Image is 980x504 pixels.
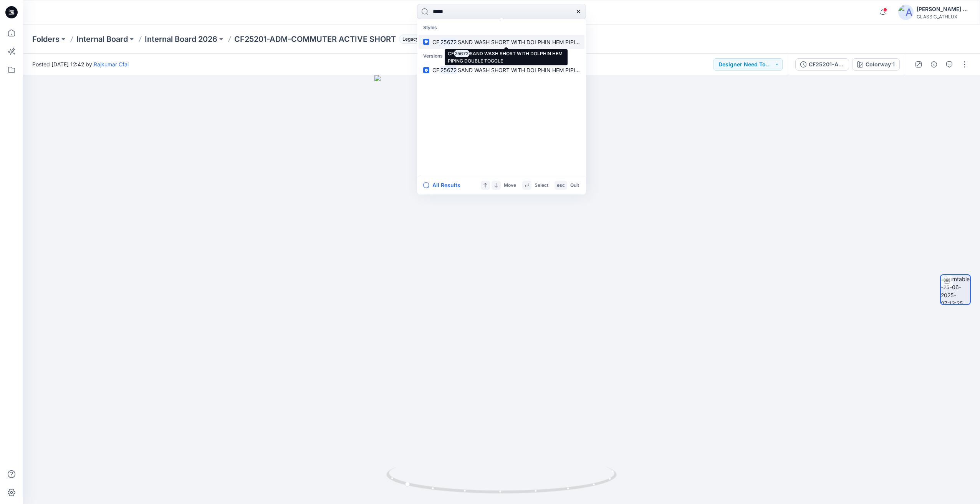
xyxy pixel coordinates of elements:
p: Move [504,181,516,189]
p: esc [557,181,565,189]
mark: 25672 [439,38,458,46]
button: CF25201-ADM-COMMUTER ACTIVE SHORT [795,58,849,71]
p: Select [535,181,548,189]
button: All Results [423,181,465,190]
p: Quit [570,181,579,189]
a: Internal Board 2026 [145,34,217,44]
div: CLASSIC_ATHLUX [917,14,970,20]
button: Colorway 1 [852,58,900,71]
img: turntable-25-06-2025-07:13:25 [941,275,970,304]
img: avatar [898,5,914,20]
div: [PERSON_NAME] Cfai [917,5,970,14]
a: CF25672SAND WASH SHORT WITH DOLPHIN HEM PIPING DOUBLE TOGGLE [419,63,584,77]
div: CF25201-ADM-COMMUTER ACTIVE SHORT [809,60,844,69]
span: CF [432,67,439,73]
a: CF25672SAND WASH SHORT WITH DOLPHIN HEM PIPING DOUBLE TOGGLE [419,35,584,49]
a: Rajkumar Cfai [94,61,129,68]
p: CF25201-ADM-COMMUTER ACTIVE SHORT [234,34,396,44]
div: Colorway 1 [866,60,895,69]
span: SAND WASH SHORT WITH DOLPHIN HEM PIPING DOUBLE TOGGLE [458,67,629,73]
button: Legacy Style [396,34,434,44]
span: Legacy Style [399,35,434,44]
p: Versions [419,49,584,63]
span: Posted [DATE] 12:42 by [32,60,129,68]
span: CF [432,39,439,45]
a: Internal Board [76,34,128,44]
mark: 25672 [439,66,458,74]
p: Styles [419,21,584,35]
button: Details [928,58,940,71]
a: Folders [32,34,60,44]
span: SAND WASH SHORT WITH DOLPHIN HEM PIPING DOUBLE TOGGLE [458,39,629,45]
